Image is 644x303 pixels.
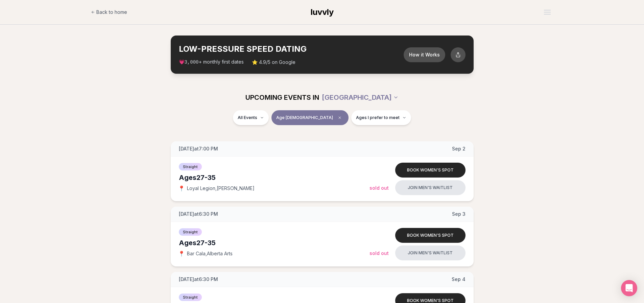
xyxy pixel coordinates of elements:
button: Age [DEMOGRAPHIC_DATA]Clear age [271,110,349,125]
span: All Events [238,115,257,120]
span: Sep 4 [452,276,466,283]
span: [DATE] at 6:30 PM [179,211,218,217]
button: [GEOGRAPHIC_DATA] [322,90,399,105]
button: Ages I prefer to meet [351,110,411,125]
span: Back to home [96,9,127,16]
span: Sep 3 [452,211,466,217]
div: Ages 27-35 [179,173,369,182]
span: [DATE] at 6:30 PM [179,276,218,283]
span: Sold Out [369,250,389,256]
button: Book women's spot [395,163,466,178]
button: Book women's spot [395,228,466,243]
span: Ages I prefer to meet [356,115,400,120]
span: UPCOMING EVENTS IN [245,93,319,102]
button: Open menu [541,7,553,17]
a: Back to home [91,5,127,19]
span: [DATE] at 7:00 PM [179,145,218,152]
h2: LOW-PRESSURE SPEED DATING [179,44,404,54]
span: Straight [179,228,202,236]
span: 📍 [179,186,184,191]
span: Sep 2 [452,145,466,152]
span: Age [DEMOGRAPHIC_DATA] [276,115,333,120]
button: All Events [233,110,269,125]
span: 📍 [179,251,184,256]
span: ⭐ 4.9/5 on Google [252,59,295,66]
button: Join men's waitlist [395,180,466,195]
button: Join men's waitlist [395,246,466,260]
span: Sold Out [369,185,389,191]
span: Straight [179,163,202,170]
span: Straight [179,294,202,301]
a: luvvly [311,7,334,18]
span: Clear age [336,114,344,122]
span: luvvly [311,7,334,17]
span: Loyal Legion , [PERSON_NAME] [187,185,255,192]
button: How it Works [404,47,445,62]
div: Ages 27-35 [179,238,369,248]
span: 3,000 [185,60,199,65]
div: Open Intercom Messenger [621,280,637,296]
span: 💗 + monthly first dates [179,59,244,66]
span: Bar Cala , Alberta Arts [187,250,233,257]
